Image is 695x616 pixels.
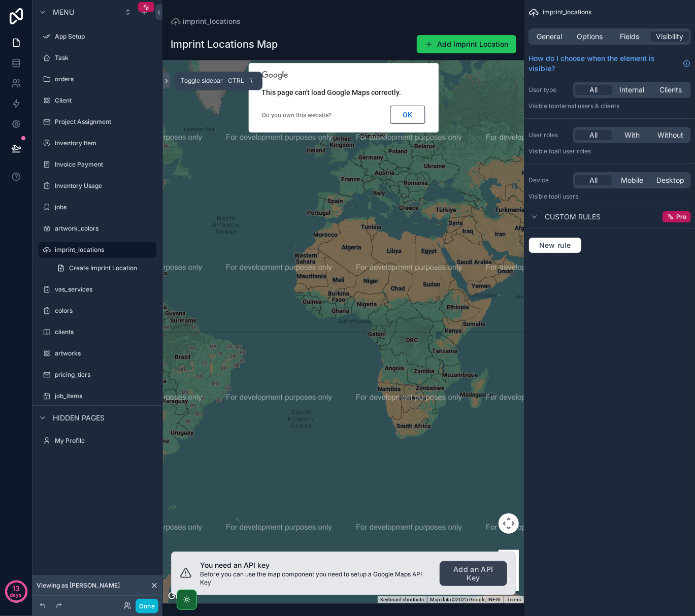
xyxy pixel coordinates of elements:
[262,112,332,119] a: Do you own this website?
[55,203,154,211] label: jobs
[55,75,154,83] label: orders
[171,37,278,51] h1: Imprint Locations Map
[39,220,156,237] a: artwork_colors
[39,345,156,362] a: artworks
[39,114,156,130] a: Project Assignment
[55,54,154,62] label: Task
[624,130,640,140] span: With
[55,182,154,190] label: Inventory Usage
[621,175,643,185] span: Mobile
[676,213,686,221] span: Pro
[37,581,120,590] span: Viewing as [PERSON_NAME]
[657,175,685,185] span: Desktop
[528,147,691,155] p: Visible to
[39,135,156,151] a: Inventory Item
[39,242,156,258] a: imprint_locations
[554,102,619,110] span: Internal users & clients
[659,85,682,95] span: Clients
[55,285,154,294] label: vas_services
[10,588,22,602] p: days
[545,212,601,222] span: Custom rules
[55,118,154,126] label: Project Assignment
[39,28,156,45] a: App Setup
[589,175,598,185] span: All
[55,139,154,147] label: Inventory Item
[39,199,156,215] a: jobs
[183,16,241,26] span: imprint_locations
[227,76,245,86] span: Ctrl
[620,31,640,42] span: Fields
[528,176,569,184] label: Device
[55,371,154,379] label: pricing_tiers
[554,147,591,155] span: All user roles
[261,88,401,96] span: This page can't load Google Maps correctly.
[430,597,501,602] span: Map data ©2025 Google, INEGI
[53,7,74,17] span: Menu
[39,433,156,449] a: My Profile
[39,324,156,340] a: clients
[55,328,154,336] label: clients
[528,86,569,94] label: User type
[589,85,598,95] span: All
[39,50,156,66] a: Task
[528,237,582,253] button: New rule
[440,561,507,586] button: Add an API Key
[39,71,156,87] a: orders
[55,160,154,169] label: Invoice Payment
[535,241,575,250] span: New rule
[55,437,154,445] label: My Profile
[656,31,684,42] span: Visibility
[171,16,241,26] a: imprint_locations
[39,178,156,194] a: Inventory Usage
[390,106,425,124] button: OK
[528,53,679,74] span: How do I choose when the element is visible?
[69,264,137,272] span: Create Imprint Location
[417,35,516,53] button: Add Imprint Location
[528,102,691,110] p: Visible to
[51,260,156,276] a: Create Imprint Location
[166,590,199,603] img: Google
[528,192,691,201] p: Visible to
[658,130,684,140] span: Without
[166,590,199,603] a: Open this area in Google Maps (opens a new window)
[55,33,154,41] label: App Setup
[39,156,156,173] a: Invoice Payment
[55,96,154,105] label: Client
[247,77,255,85] span: \
[55,349,154,358] label: artworks
[39,388,156,404] a: job_items
[39,92,156,109] a: Client
[589,130,598,140] span: All
[380,596,424,603] button: Keyboard shortcuts
[53,413,105,423] span: Hidden pages
[620,85,645,95] span: Internal
[200,560,432,570] h3: You need an API key
[39,367,156,383] a: pricing_tiers
[537,31,562,42] span: General
[528,131,569,139] label: User roles
[55,307,154,315] label: colors
[55,246,150,254] label: imprint_locations
[55,224,154,233] label: artwork_colors
[543,8,591,16] span: imprint_locations
[554,192,578,200] span: all users
[507,597,521,602] a: Terms (opens in new tab)
[55,392,154,400] label: job_items
[39,303,156,319] a: colors
[39,281,156,298] a: vas_services
[136,599,158,613] button: Done
[499,550,519,570] button: Zoom in
[528,53,691,74] a: How do I choose when the element is visible?
[499,513,519,534] button: Map camera controls
[12,583,20,594] p: 13
[577,31,603,42] span: Options
[181,77,223,85] span: Toggle sidebar
[200,570,432,587] p: Before you can use the map component you need to setup a Google Maps API Key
